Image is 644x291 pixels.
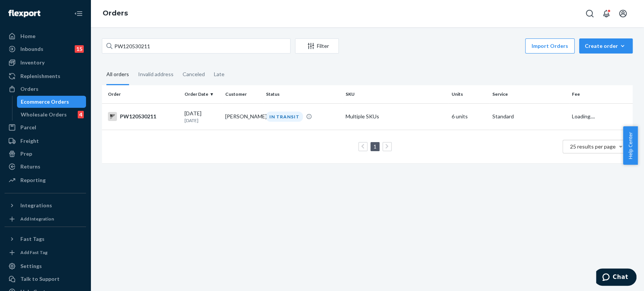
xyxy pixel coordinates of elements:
[181,85,222,103] th: Order Date
[17,109,86,121] a: Wholesale Orders4
[5,121,86,133] a: Parcel
[20,137,39,145] div: Freight
[106,64,129,85] div: All orders
[8,10,40,17] img: Flexport logo
[5,70,86,82] a: Replenishments
[21,111,67,118] div: Wholesale Orders
[569,103,633,130] td: Loading....
[492,113,566,120] p: Standard
[525,38,575,54] button: Import Orders
[103,9,128,17] a: Orders
[20,202,52,209] div: Integrations
[5,83,86,95] a: Orders
[20,124,36,131] div: Parcel
[71,6,86,21] button: Close Navigation
[263,85,343,103] th: Status
[20,235,45,243] div: Fast Tags
[489,85,569,103] th: Service
[343,85,449,103] th: SKU
[5,214,86,224] a: Add Integration
[5,260,86,272] a: Settings
[5,273,86,285] button: Talk to Support
[579,38,633,54] button: Create order
[449,103,489,130] td: 6 units
[20,249,48,256] div: Add Fast Tag
[20,72,60,80] div: Replenishments
[582,6,597,21] button: Open Search Box
[5,30,86,42] a: Home
[5,199,86,211] button: Integrations
[343,103,449,130] td: Multiple SKUs
[78,111,84,118] div: 4
[75,45,84,53] div: 15
[20,32,35,40] div: Home
[5,174,86,186] a: Reporting
[102,38,290,54] input: Search orders
[184,110,219,124] div: [DATE]
[5,148,86,160] a: Prep
[5,57,86,69] a: Inventory
[570,143,616,150] span: 25 results per page
[225,91,260,97] div: Customer
[295,38,339,54] button: Filter
[5,135,86,147] a: Freight
[266,112,303,122] div: IN TRANSIT
[20,262,42,270] div: Settings
[17,96,86,108] a: Ecommerce Orders
[599,6,614,21] button: Open notifications
[20,59,45,66] div: Inventory
[20,163,40,170] div: Returns
[5,248,86,257] a: Add Fast Tag
[585,42,627,50] div: Create order
[184,117,219,124] p: [DATE]
[97,3,134,25] ol: breadcrumbs
[183,64,205,84] div: Canceled
[295,42,338,50] div: Filter
[20,85,38,93] div: Orders
[372,143,378,150] a: Page 1 is your current page
[5,233,86,245] button: Fast Tags
[20,275,60,283] div: Talk to Support
[102,85,181,103] th: Order
[5,43,86,55] a: Inbounds15
[596,268,636,287] iframe: Opens a widget where you can chat to one of our agents
[214,64,224,84] div: Late
[20,45,43,53] div: Inbounds
[222,103,263,130] td: [PERSON_NAME]
[623,126,638,165] button: Help Center
[138,64,174,84] div: Invalid address
[20,150,32,158] div: Prep
[615,6,630,21] button: Open account menu
[21,98,69,106] div: Ecommerce Orders
[108,112,178,121] div: PW120530211
[569,85,633,103] th: Fee
[5,161,86,173] a: Returns
[20,176,46,184] div: Reporting
[20,216,54,222] div: Add Integration
[449,85,489,103] th: Units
